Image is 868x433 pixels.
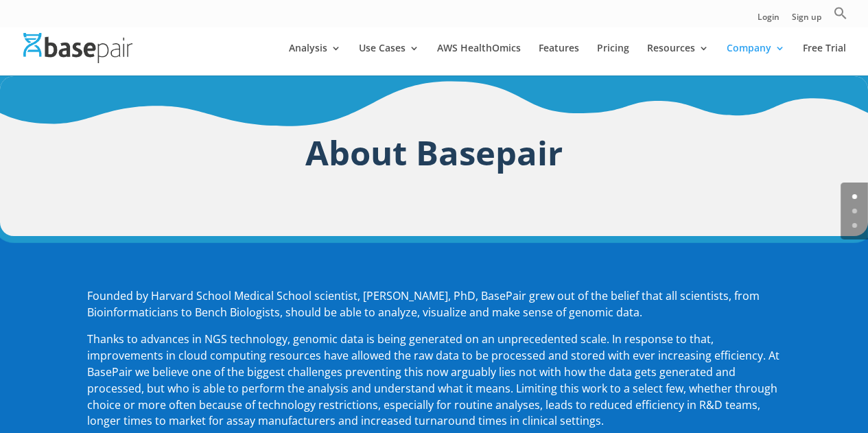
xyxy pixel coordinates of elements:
h1: About Basepair [87,128,782,184]
a: Resources [647,43,709,75]
a: Login [758,13,779,27]
svg: Search [834,6,847,20]
a: Company [727,43,785,75]
a: 2 [852,223,857,228]
p: Founded by Harvard School Medical School scientist, [PERSON_NAME], PhD, BasePair grew out of the ... [87,288,782,332]
a: Use Cases [359,43,419,75]
a: Search Icon Link [834,6,847,27]
span: Thanks to advances in NGS technology, genomic data is being generated on an unprecedented scale. ... [87,331,779,428]
a: 0 [852,194,857,199]
a: Analysis [289,43,341,75]
a: 1 [852,209,857,213]
a: Sign up [792,13,821,27]
a: Pricing [597,43,629,75]
img: Basepair [23,33,132,62]
a: Features [539,43,579,75]
a: Free Trial [803,43,846,75]
a: AWS HealthOmics [437,43,521,75]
